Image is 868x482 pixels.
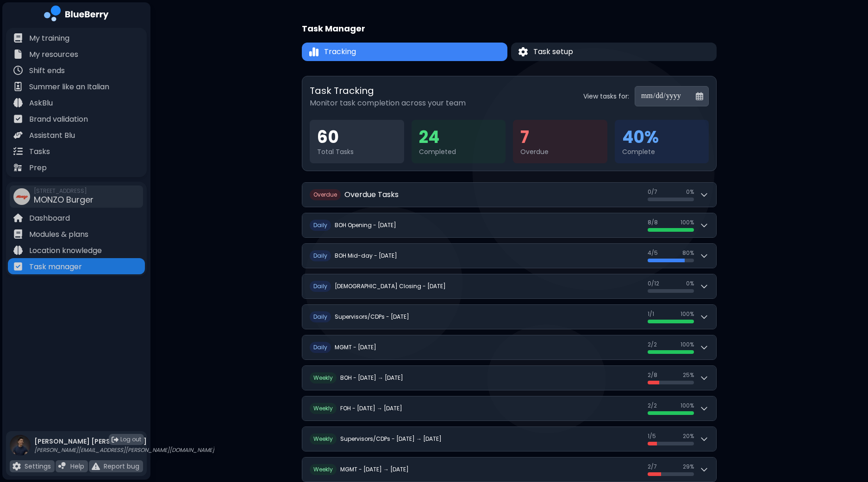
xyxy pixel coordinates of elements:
h2: BOH Mid-day - [DATE] [335,252,397,260]
p: My training [29,33,69,44]
span: 80 % [682,249,694,257]
button: Daily[DEMOGRAPHIC_DATA] Closing - [DATE]0/120% [302,274,716,298]
h2: BOH Opening - [DATE] [335,222,396,229]
div: 7 [520,127,600,148]
img: file icon [13,163,23,172]
p: Task manager [29,261,82,272]
button: DailyBOH Mid-day - [DATE]4/580% [302,244,716,268]
p: [PERSON_NAME] [PERSON_NAME] [34,437,214,445]
p: Summer like an Italian [29,81,109,93]
img: file icon [92,462,100,470]
span: [STREET_ADDRESS] [34,187,94,195]
h2: Overdue Tasks [344,189,399,200]
p: Tasks [29,146,50,157]
p: Prep [29,162,47,173]
p: Settings [25,462,51,470]
button: Task setupTask setup [511,43,717,61]
span: MONZO Burger [34,194,94,205]
img: file icon [13,82,23,91]
button: WeeklyMGMT - [DATE] → [DATE]2/729% [302,457,716,482]
span: W [310,433,337,445]
button: DailyBOH Opening - [DATE]8/8100% [302,213,716,237]
button: TrackingTracking [302,43,507,61]
p: Location knowledge [29,245,102,256]
span: 1 / 1 [648,310,654,318]
span: 1 / 5 [648,433,656,440]
span: D [310,220,331,231]
span: Tracking [324,46,356,57]
span: 100 % [681,219,694,226]
button: WeeklyFOH - [DATE] → [DATE]2/2100% [302,396,716,420]
p: Brand validation [29,114,88,125]
span: 100 % [681,310,694,318]
span: 2 / 2 [648,341,657,348]
span: D [310,342,331,353]
span: 0 % [686,280,694,287]
h2: Supervisors/CDPs - [DATE] → [DATE] [340,435,442,443]
img: file icon [12,462,21,470]
button: DailyMGMT - [DATE]2/2100% [302,335,716,359]
h2: MGMT - [DATE] [335,344,376,351]
span: 4 / 5 [648,249,658,257]
p: Assistant Blu [29,130,75,141]
span: Log out [120,436,141,443]
img: file icon [13,130,23,140]
span: D [310,281,331,292]
span: D [310,311,331,322]
span: aily [317,313,327,321]
span: 0 % [686,188,694,196]
img: file icon [13,98,23,107]
span: 2 / 2 [648,402,657,409]
p: Shift ends [29,65,65,76]
button: WeeklySupervisors/CDPs - [DATE] → [DATE]1/520% [302,427,716,451]
p: Monitor task completion across your team [310,98,466,109]
img: company thumbnail [13,188,30,205]
div: 24 [419,127,499,148]
div: Overdue [520,148,600,156]
button: OverdueOverdue Tasks0/70% [302,183,716,207]
h2: BOH - [DATE] → [DATE] [340,374,403,382]
span: 0 / 12 [648,280,659,287]
span: Task setup [533,46,573,57]
h2: FOH - [DATE] → [DATE] [340,405,402,412]
span: 20 % [683,433,694,440]
img: Task setup [518,47,528,57]
p: [PERSON_NAME][EMAIL_ADDRESS][PERSON_NAME][DOMAIN_NAME] [34,446,214,454]
img: file icon [58,462,67,470]
p: Modules & plans [29,229,88,240]
label: View tasks for: [583,92,629,100]
div: Total Tasks [317,148,397,156]
h1: Task Manager [302,22,365,35]
p: My resources [29,49,78,60]
span: eekly [319,374,333,382]
span: eekly [319,435,333,443]
button: WeeklyBOH - [DATE] → [DATE]2/825% [302,366,716,390]
span: 2 / 8 [648,371,657,379]
span: 0 / 7 [648,188,657,196]
span: O [310,189,341,200]
h2: Supervisors/CDPs - [DATE] [335,313,409,321]
img: profile photo [10,435,31,465]
img: Tracking [309,47,318,57]
img: logout [112,436,119,443]
span: 100 % [681,402,694,409]
div: Complete [622,148,702,156]
img: file icon [13,246,23,255]
img: company logo [44,6,109,25]
p: Help [70,462,84,470]
span: aily [317,282,327,290]
img: file icon [13,229,23,239]
span: eekly [319,404,333,412]
img: file icon [13,262,23,271]
img: file icon [13,49,23,59]
span: aily [317,343,327,351]
h2: Task Tracking [310,84,466,98]
img: file icon [13,114,23,124]
span: W [310,372,337,383]
p: AskBlu [29,98,53,109]
span: 2 / 7 [648,463,657,470]
span: 25 % [683,371,694,379]
h2: MGMT - [DATE] → [DATE] [340,466,409,473]
span: W [310,464,337,475]
span: 29 % [683,463,694,470]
